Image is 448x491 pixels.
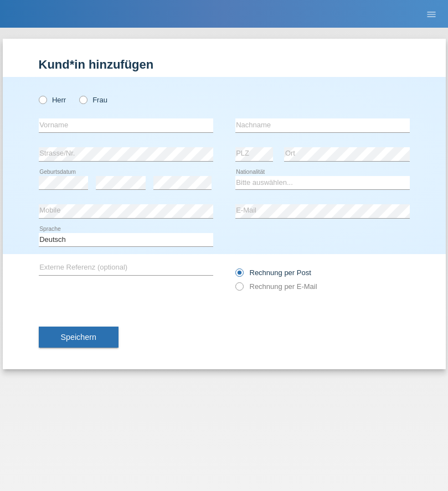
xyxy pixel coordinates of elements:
[39,327,119,348] button: Speichern
[420,11,442,17] a: menu
[426,9,437,20] i: menu
[79,96,86,103] input: Frau
[235,268,243,282] input: Rechnung per Post
[235,282,317,291] label: Rechnung per E-Mail
[61,333,96,342] span: Speichern
[39,96,46,103] input: Herr
[39,96,66,104] label: Herr
[235,282,243,296] input: Rechnung per E-Mail
[235,268,311,277] label: Rechnung per Post
[39,58,410,71] h1: Kund*in hinzufügen
[79,96,107,104] label: Frau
